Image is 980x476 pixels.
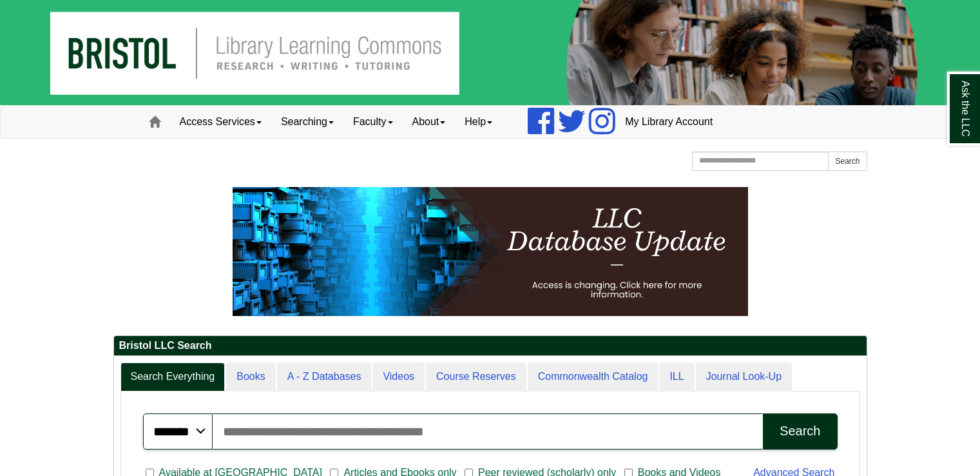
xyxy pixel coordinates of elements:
[455,106,502,138] a: Help
[615,106,722,138] a: My Library Account
[426,362,526,392] a: Course Reserves
[403,106,456,138] a: About
[659,362,694,392] a: ILL
[277,362,372,392] a: A - Z Databases
[780,424,820,439] div: Search
[343,106,403,138] a: Faculty
[696,362,792,392] a: Journal Look-Up
[233,187,748,316] img: HTML tutorial
[120,362,226,392] a: Search Everything
[170,106,271,138] a: Access Services
[828,152,867,171] button: Search
[528,362,658,392] a: Commonwealth Catalog
[114,336,867,356] h2: Bristol LLC Search
[763,413,837,450] button: Search
[271,106,343,138] a: Searching
[226,362,275,392] a: Books
[372,362,425,392] a: Videos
